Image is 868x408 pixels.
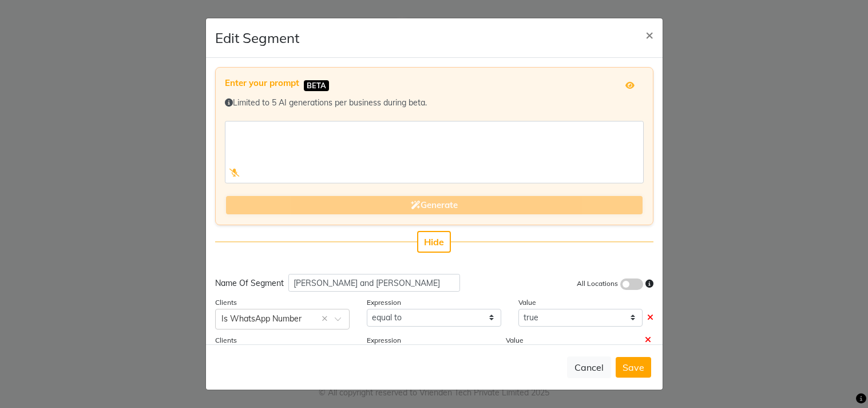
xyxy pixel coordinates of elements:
label: Expression [367,297,401,308]
button: Cancel [567,356,611,378]
h4: Edit Segment [215,28,299,48]
button: Close [636,18,663,50]
button: Save [616,357,651,378]
span: Clear all [322,313,331,325]
button: Hide [417,231,451,253]
div: Name Of Segment [215,277,284,289]
span: BETA [304,80,329,91]
label: All Locations [577,278,618,289]
label: Value [518,297,536,308]
span: × [645,26,653,43]
span: Hide [424,236,444,248]
label: Enter your prompt [225,77,299,90]
div: Limited to 5 AI generations per business during beta. [225,97,644,109]
label: Value [506,335,524,346]
label: Clients [215,297,237,308]
label: Clients [215,335,237,346]
label: Expression [367,335,401,346]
